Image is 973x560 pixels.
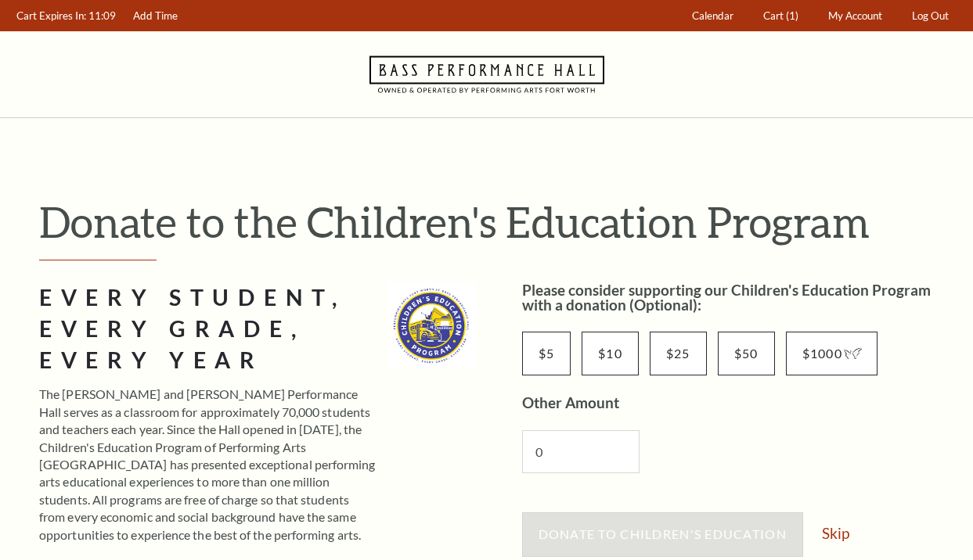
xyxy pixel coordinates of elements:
span: Cart Expires In: [16,9,86,22]
p: The [PERSON_NAME] and [PERSON_NAME] Performance Hall serves as a classroom for approximately 70,0... [39,386,377,544]
a: Cart (1) [756,1,806,31]
input: $25 [650,332,707,375]
a: Skip [822,526,849,540]
input: $50 [718,332,775,375]
label: Please consider supporting our Children's Education Program with a donation (Optional): [522,281,931,314]
span: 11:09 [88,9,116,22]
span: Cart [763,9,784,22]
a: Log Out [905,1,957,31]
input: $10 [582,332,639,375]
input: $5 [522,332,571,375]
h2: Every Student, Every Grade, Every Year [39,282,377,376]
img: cep_logo_2022_standard_335x335.jpg [387,282,474,369]
a: My Account [821,1,890,31]
h1: Donate to the Children's Education Program [39,196,957,247]
span: Calendar [692,9,733,22]
input: $1000 [786,332,878,375]
span: My Account [828,9,882,22]
button: Donate to Children's Education [522,512,803,556]
span: (1) [786,9,798,22]
span: Donate to Children's Education [539,526,787,541]
a: Calendar [685,1,741,31]
a: Add Time [126,1,186,31]
label: Other Amount [522,393,619,411]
